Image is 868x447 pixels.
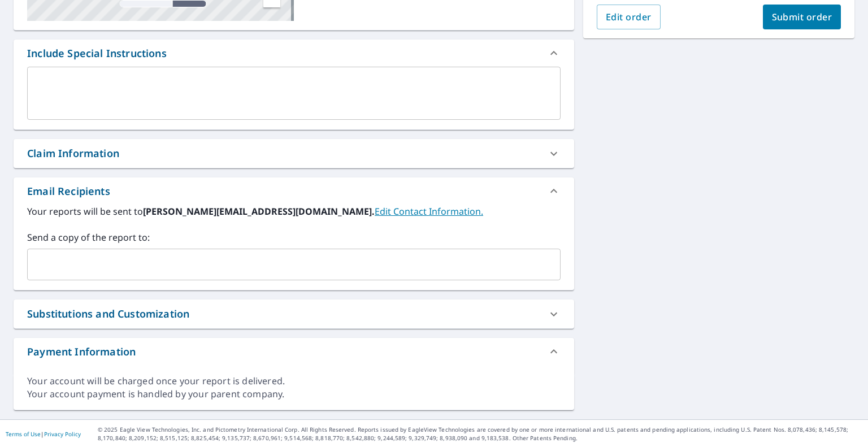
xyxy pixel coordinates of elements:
[98,426,862,442] p: © 2025 Eagle View Technologies, Inc. and Pictometry International Corp. All Rights Reserved. Repo...
[27,46,167,61] div: Include Special Instructions
[597,5,661,29] button: Edit order
[27,205,561,218] label: Your reports will be sent to
[44,430,81,438] a: Privacy Policy
[772,11,832,23] span: Submit order
[27,146,119,161] div: Claim Information
[27,184,110,199] div: Email Recipients
[27,375,561,388] div: Your account will be charged once your report is delivered.
[375,205,483,218] a: EditContactInfo
[14,40,574,67] div: Include Special Instructions
[27,388,561,401] div: Your account payment is handled by your parent company.
[14,177,574,205] div: Email Recipients
[6,430,41,438] a: Terms of Use
[27,231,561,244] label: Send a copy of the report to:
[14,338,574,365] div: Payment Information
[606,11,652,23] span: Edit order
[143,205,375,218] b: [PERSON_NAME][EMAIL_ADDRESS][DOMAIN_NAME].
[14,300,574,328] div: Substitutions and Customization
[763,5,841,29] button: Submit order
[14,139,574,168] div: Claim Information
[27,344,136,359] div: Payment Information
[6,431,81,437] p: |
[27,306,189,322] div: Substitutions and Customization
